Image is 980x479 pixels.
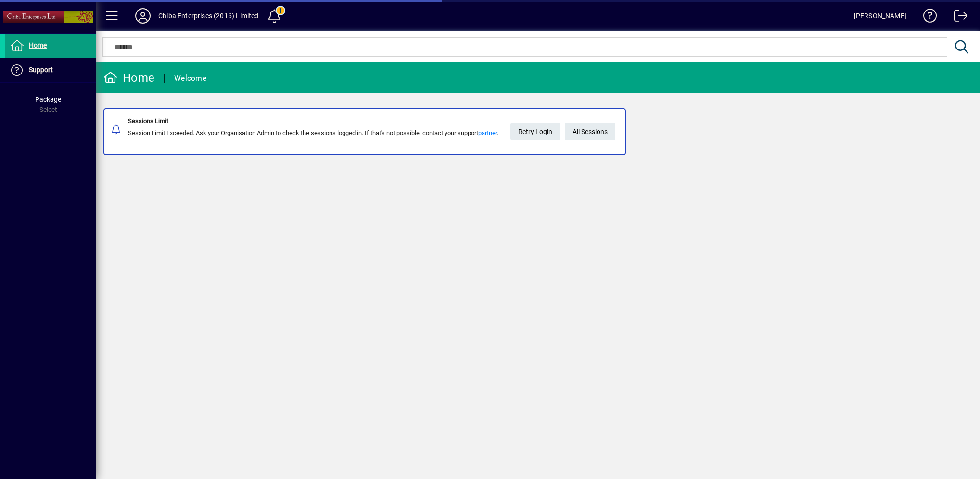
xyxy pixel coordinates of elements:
[565,123,615,140] a: All Sessions
[29,41,47,49] span: Home
[35,96,61,103] span: Package
[510,123,560,140] button: Retry Login
[29,66,53,74] span: Support
[127,7,158,25] button: Profile
[478,129,497,136] a: partner
[518,124,552,140] span: Retry Login
[174,71,206,86] div: Welcome
[128,116,498,126] div: Sessions Limit
[947,2,968,33] a: Logout
[916,2,937,33] a: Knowledge Base
[103,70,154,86] div: Home
[158,8,259,24] div: Chiba Enterprises (2016) Limited
[128,128,498,138] div: Session Limit Exceeded. Ask your Organisation Admin to check the sessions logged in. If that's no...
[854,8,906,24] div: [PERSON_NAME]
[573,124,608,140] span: All Sessions
[96,108,980,155] app-alert-notification-menu-item: Sessions Limit
[5,58,96,82] a: Support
